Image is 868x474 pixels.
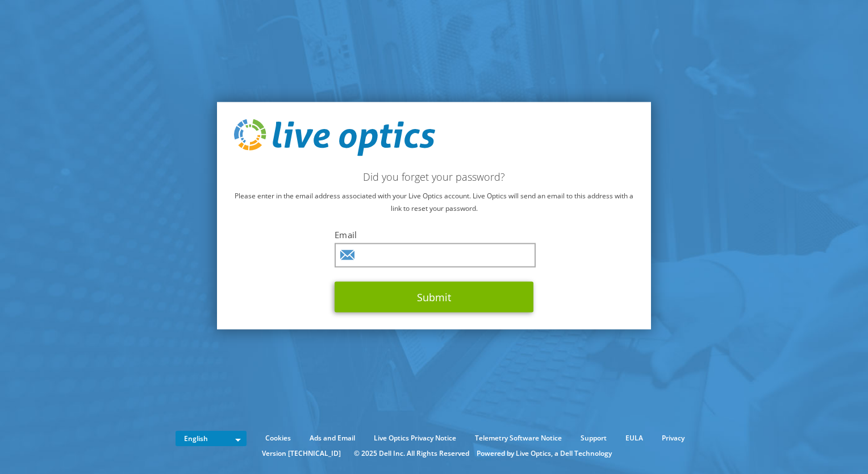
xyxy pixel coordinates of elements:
a: Live Optics Privacy Notice [365,432,465,444]
button: Submit [335,282,533,313]
a: EULA [617,432,652,444]
a: Support [572,432,615,444]
li: © 2025 Dell Inc. All Rights Reserved [348,447,475,460]
label: Email [335,229,533,240]
h2: Did you forget your password? [234,171,634,183]
li: Powered by Live Optics, a Dell Technology [477,447,612,460]
a: Privacy [653,432,693,444]
li: Version [TECHNICAL_ID] [256,447,347,460]
a: Telemetry Software Notice [466,432,570,444]
a: Cookies [257,432,299,444]
p: Please enter in the email address associated with your Live Optics account. Live Optics will send... [234,190,634,215]
a: Ads and Email [301,432,364,444]
img: live_optics_svg.svg [234,119,435,156]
